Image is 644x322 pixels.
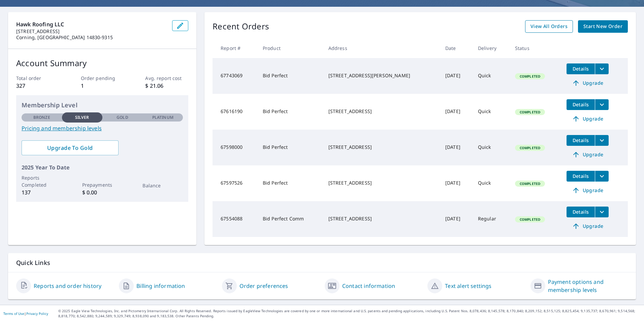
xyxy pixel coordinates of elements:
button: detailsBtn-67598000 [567,135,595,146]
p: 1 [81,82,124,90]
p: Bronze [33,114,50,120]
p: Avg. report cost [145,75,188,82]
a: Upgrade [567,149,609,160]
span: Details [571,137,591,143]
td: 67554088 [213,201,257,237]
button: filesDropdownBtn-67616190 [595,99,609,110]
div: [STREET_ADDRESS] [328,215,434,222]
a: View All Orders [525,20,573,33]
td: Bid Perfect [257,94,323,130]
p: Balance [142,182,183,189]
span: Details [571,65,591,72]
td: [DATE] [440,165,473,201]
button: detailsBtn-67597526 [567,171,595,182]
a: Order preferences [239,282,288,290]
p: 137 [22,188,62,196]
span: Start New Order [583,22,622,31]
span: Upgrade To Gold [27,144,113,152]
p: Total order [16,75,59,82]
th: Product [257,38,323,58]
td: Quick [473,165,510,201]
a: Upgrade [567,113,609,124]
span: Completed [516,110,544,114]
td: 67743069 [213,58,257,94]
a: Billing information [136,282,185,290]
td: Bid Perfect [257,130,323,165]
td: [DATE] [440,130,473,165]
span: Completed [516,145,544,150]
p: Platinum [152,114,173,120]
p: Quick Links [16,259,628,267]
p: Silver [75,114,89,120]
p: 327 [16,82,59,90]
td: [DATE] [440,58,473,94]
a: Upgrade [567,221,609,232]
th: Status [510,38,561,58]
td: 67598000 [213,130,257,165]
p: Recent Orders [213,20,269,33]
span: Upgrade [571,79,605,87]
td: Quick [473,58,510,94]
p: Account Summary [16,57,188,69]
div: [STREET_ADDRESS] [328,180,434,186]
a: Text alert settings [445,282,491,290]
p: © 2025 Eagle View Technologies, Inc. and Pictometry International Corp. All Rights Reserved. Repo... [58,308,641,319]
span: Details [571,173,591,179]
div: [STREET_ADDRESS] [328,108,434,115]
td: [DATE] [440,201,473,237]
span: Upgrade [571,115,605,123]
td: 67597526 [213,165,257,201]
p: Membership Level [22,101,183,110]
p: Prepayments [82,181,123,188]
a: Terms of Use [3,311,24,316]
p: $ 21.06 [145,82,188,90]
button: detailsBtn-67554088 [567,207,595,217]
p: Corning, [GEOGRAPHIC_DATA] 14830-9315 [16,34,167,41]
div: [STREET_ADDRESS][PERSON_NAME] [328,72,434,79]
p: [STREET_ADDRESS] [16,28,167,34]
th: Address [323,38,440,58]
p: $ 0.00 [82,188,123,196]
button: filesDropdownBtn-67597526 [595,171,609,182]
th: Report # [213,38,257,58]
a: Privacy Policy [26,311,48,316]
a: Upgrade To Gold [22,140,119,155]
span: Details [571,101,591,108]
span: View All Orders [530,22,568,31]
button: detailsBtn-67743069 [567,63,595,74]
td: Quick [473,130,510,165]
a: Contact information [342,282,395,290]
span: Details [571,209,591,215]
a: Payment options and membership levels [548,278,628,294]
td: Bid Perfect Comm [257,201,323,237]
td: Regular [473,201,510,237]
div: [STREET_ADDRESS] [328,144,434,151]
span: Upgrade [571,222,605,230]
th: Delivery [473,38,510,58]
a: Start New Order [578,20,628,33]
td: Bid Perfect [257,165,323,201]
p: 2025 Year To Date [22,163,183,171]
a: Reports and order history [34,282,101,290]
span: Upgrade [571,186,605,194]
a: Pricing and membership levels [22,124,183,132]
th: Date [440,38,473,58]
button: filesDropdownBtn-67554088 [595,207,609,217]
p: Gold [117,114,128,120]
p: | [3,312,48,316]
span: Upgrade [571,151,605,159]
span: Completed [516,181,544,186]
td: [DATE] [440,94,473,130]
p: Reports Completed [22,174,62,188]
button: detailsBtn-67616190 [567,99,595,110]
td: 67616190 [213,94,257,130]
td: Quick [473,94,510,130]
p: Hawk Roofing LLC [16,20,167,28]
td: Bid Perfect [257,58,323,94]
span: Completed [516,217,544,222]
a: Upgrade [567,185,609,196]
a: Upgrade [567,78,609,88]
span: Completed [516,74,544,79]
button: filesDropdownBtn-67598000 [595,135,609,146]
p: Order pending [81,75,124,82]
